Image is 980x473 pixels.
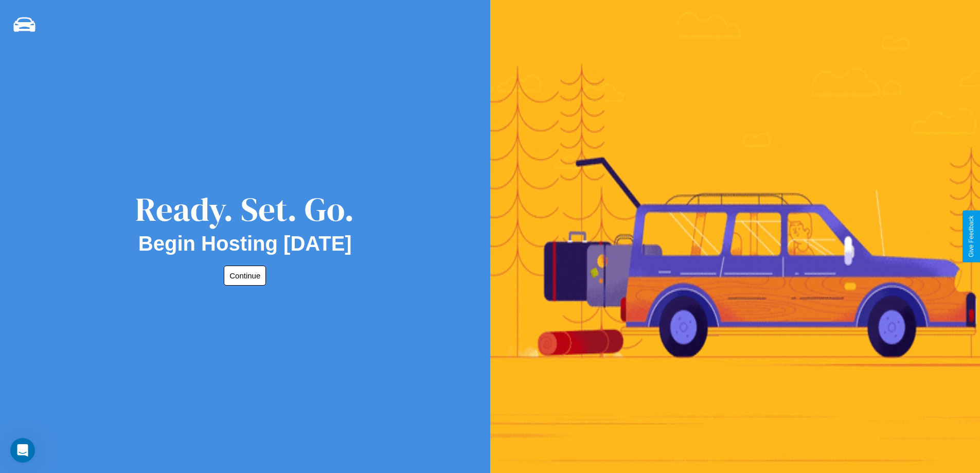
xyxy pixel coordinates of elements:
h2: Begin Hosting [DATE] [138,232,352,255]
iframe: Intercom live chat [10,438,35,463]
div: Ready. Set. Go. [135,186,354,232]
button: Continue [224,266,266,286]
div: Give Feedback [968,216,975,257]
